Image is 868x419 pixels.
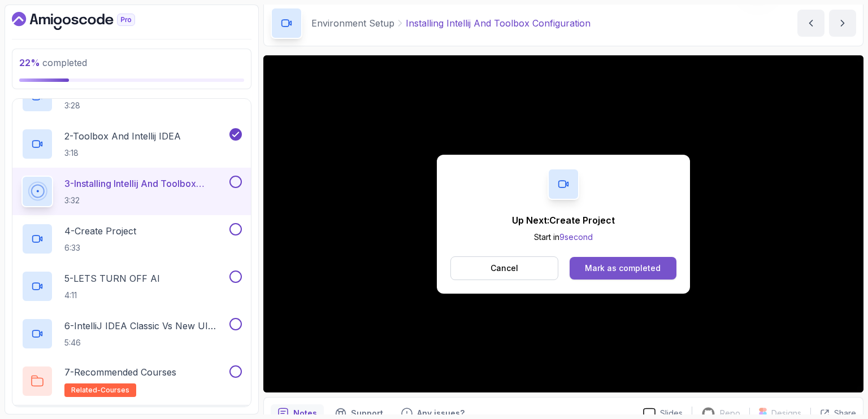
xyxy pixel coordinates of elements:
[64,129,181,143] p: 2 - Toolbox And Intellij IDEA
[406,16,591,30] p: Installing Intellij And Toolbox Configuration
[21,223,242,255] button: 4-Create Project6:33
[417,408,465,419] p: Any issues?
[660,408,683,419] p: Slides
[21,365,242,397] button: 7-Recommended Coursesrelated-courses
[64,147,181,159] p: 3:18
[311,16,394,30] p: Environment Setup
[771,408,801,419] p: Designs
[21,176,242,207] button: 3-Installing Intellij And Toolbox Configuration3:32
[12,12,161,30] a: Dashboard
[797,10,824,37] button: previous content
[21,318,242,350] button: 6-IntelliJ IDEA Classic Vs New UI (User Interface)5:46
[491,263,518,274] p: Cancel
[21,128,242,160] button: 2-Toolbox And Intellij IDEA3:18
[829,10,856,37] button: next content
[810,408,856,419] button: Share
[64,290,160,301] p: 4:11
[834,408,856,419] p: Share
[450,256,558,280] button: Cancel
[64,242,136,254] p: 6:33
[64,100,138,111] p: 3:28
[64,224,136,238] p: 4 - Create Project
[64,195,227,206] p: 3:32
[19,57,40,68] span: 22 %
[585,263,661,274] div: Mark as completed
[351,408,383,419] p: Support
[570,257,676,280] button: Mark as completed
[71,386,129,395] span: related-courses
[64,177,227,190] p: 3 - Installing Intellij And Toolbox Configuration
[512,213,615,227] p: Up Next: Create Project
[559,232,593,242] span: 9 second
[19,57,87,68] span: completed
[64,319,227,333] p: 6 - IntelliJ IDEA Classic Vs New UI (User Interface)
[64,365,176,379] p: 7 - Recommended Courses
[64,272,160,285] p: 5 - LETS TURN OFF AI
[720,408,740,419] p: Repo
[263,55,863,392] iframe: 3 - Installing IntelliJ and ToolBox Configuration
[64,337,227,348] p: 5:46
[512,232,615,243] p: Start in
[293,408,317,419] p: Notes
[21,270,242,302] button: 5-LETS TURN OFF AI4:11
